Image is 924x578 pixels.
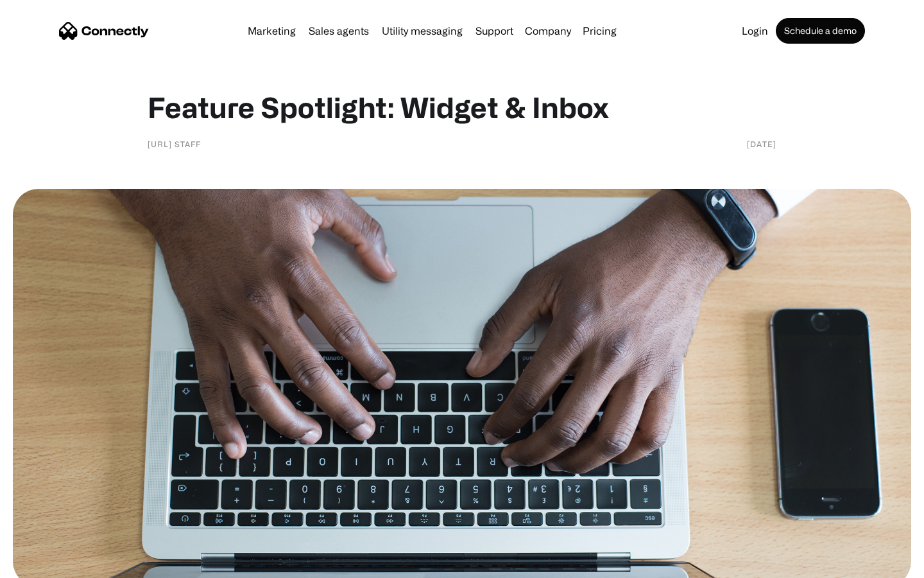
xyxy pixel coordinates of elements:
ul: Language list [26,556,77,574]
div: [URL] staff [148,137,201,150]
a: Marketing [243,26,301,36]
a: Utility messaging [377,26,468,36]
a: Login [737,26,773,36]
a: Sales agents [304,26,374,36]
a: Pricing [577,26,622,36]
a: home [59,21,149,40]
aside: Language selected: English [13,556,77,574]
div: Company [525,22,571,40]
div: [DATE] [747,137,776,150]
a: Support [470,26,518,36]
h1: Feature Spotlight: Widget & Inbox [148,90,776,125]
div: Company [521,22,575,40]
a: Schedule a demo [776,18,865,44]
